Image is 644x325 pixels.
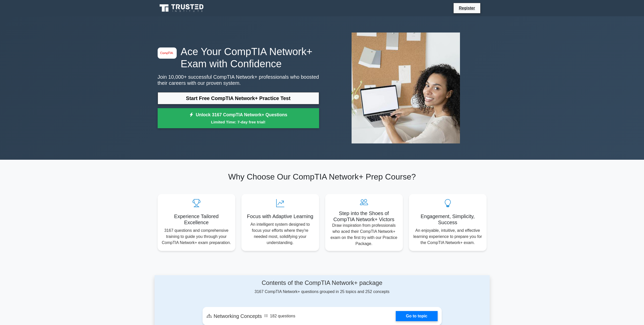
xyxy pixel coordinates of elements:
h4: Contents of the CompTIA Network+ package [203,279,442,287]
h5: Engagement, Simplicity, Success [413,213,483,225]
a: Start Free CompTIA Network+ Practice Test [158,92,319,104]
small: Limited Time: 7-day free trial! [164,119,313,125]
div: 3167 CompTIA Network+ questions grouped in 25 topics and 252 concepts [203,279,442,295]
p: An intelligent system designed to focus your efforts where they're needed most, solidifying your ... [245,221,315,246]
a: Register [456,5,478,11]
p: Join 10,000+ successful CompTIA Network+ professionals who boosted their careers with our proven ... [158,74,319,86]
h1: Ace Your CompTIA Network+ Exam with Confidence [158,45,319,70]
h5: Experience Tailored Excellence [162,213,231,225]
p: 3167 questions and comprehensive training to guide you through your CompTIA Network+ exam prepara... [162,227,231,246]
h5: Focus with Adaptive Learning [245,213,315,219]
h2: Why Choose Our CompTIA Network+ Prep Course? [158,172,487,182]
a: Unlock 3167 CompTIA Network+ QuestionsLimited Time: 7-day free trial! [158,108,319,128]
a: Go to topic [396,311,437,321]
h5: Step into the Shoes of CompTIA Network+ Victors [329,210,399,222]
p: An enjoyable, intuitive, and effective learning experience to prepare you for the CompTIA Network... [413,227,483,246]
p: Draw inspiration from professionals who aced their CompTIA Network+ exam on the first try with ou... [329,222,399,247]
